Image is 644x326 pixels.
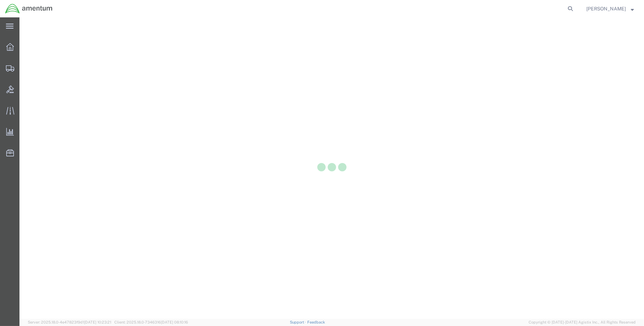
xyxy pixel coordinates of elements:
[307,320,325,324] a: Feedback
[161,320,188,324] span: [DATE] 08:10:16
[5,3,53,14] img: logo
[529,319,636,325] span: Copyright © [DATE]-[DATE] Agistix Inc., All Rights Reserved
[28,320,111,324] span: Server: 2025.18.0-4e47823f9d1
[586,5,626,13] span: Brian Marquez
[290,320,307,324] a: Support
[586,5,634,13] button: [PERSON_NAME]
[114,320,188,324] span: Client: 2025.18.0-7346316
[84,320,111,324] span: [DATE] 10:23:21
